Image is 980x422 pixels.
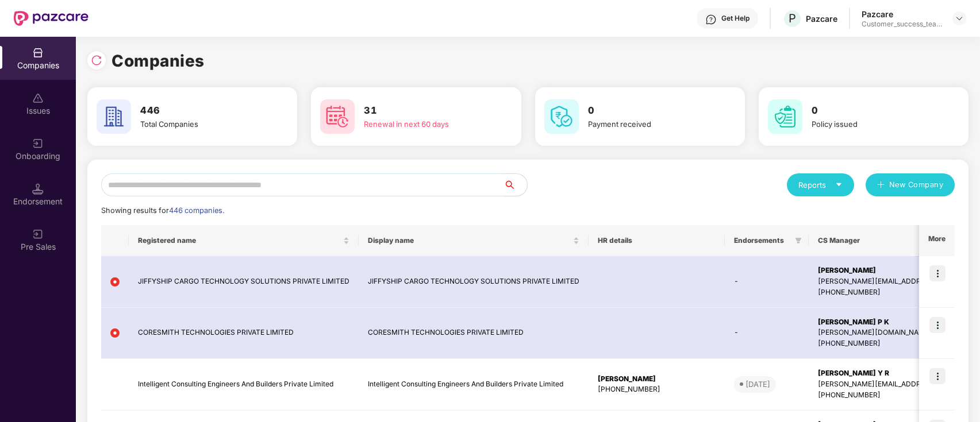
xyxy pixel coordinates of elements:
[929,368,946,384] img: icon
[110,328,120,338] img: svg+xml;base64,PHN2ZyB4bWxucz0iaHR0cDovL3d3dy53My5vcmcvMjAwMC9zdmciIHdpZHRoPSIxMiIgaGVpZ2h0PSIxMi...
[812,103,936,118] h3: 0
[138,236,341,245] span: Registered name
[101,206,224,215] span: Showing results for
[588,118,713,130] div: Payment received
[721,14,750,23] div: Get Help
[129,308,359,359] td: CORESMITH TECHNOLOGIES PRIVATE LIMITED
[364,118,489,130] div: Renewal in next 60 days
[588,103,713,118] h3: 0
[889,179,944,191] span: New Company
[806,13,837,24] div: Pazcare
[929,317,946,333] img: icon
[97,99,131,134] img: svg+xml;base64,PHN2ZyB4bWxucz0iaHR0cDovL3d3dy53My5vcmcvMjAwMC9zdmciIHdpZHRoPSI2MCIgaGVpZ2h0PSI2MC...
[798,179,843,191] div: Reports
[862,20,942,29] div: Customer_success_team_lead
[768,99,802,134] img: svg+xml;base64,PHN2ZyB4bWxucz0iaHR0cDovL3d3dy53My5vcmcvMjAwMC9zdmciIHdpZHRoPSI2MCIgaGVpZ2h0PSI2MC...
[866,173,955,196] button: plusNew Company
[359,225,589,256] th: Display name
[862,9,942,20] div: Pazcare
[32,138,44,149] img: svg+xml;base64,PHN2ZyB3aWR0aD0iMjAiIGhlaWdodD0iMjAiIHZpZXdCb3g9IjAgMCAyMCAyMCIgZmlsbD0ibm9uZSIgeG...
[359,359,589,411] td: Intelligent Consulting Engineers And Builders Private Limited
[112,48,205,73] h1: Companies
[734,236,790,245] span: Endorsements
[359,256,589,308] td: JIFFYSHIP CARGO TECHNOLOGY SOLUTIONS PRIVATE LIMITED
[793,234,804,247] span: filter
[91,55,102,66] img: svg+xml;base64,PHN2ZyBpZD0iUmVsb2FkLTMyeDMyIiB4bWxucz0iaHR0cDovL3d3dy53My5vcmcvMjAwMC9zdmciIHdpZH...
[364,103,489,118] h3: 31
[705,14,717,25] img: svg+xml;base64,PHN2ZyBpZD0iSGVscC0zMngzMiIgeG1sbnM9Imh0dHA6Ly93d3cudzMub3JnLzIwMDAvc3ZnIiB3aWR0aD...
[544,99,579,134] img: svg+xml;base64,PHN2ZyB4bWxucz0iaHR0cDovL3d3dy53My5vcmcvMjAwMC9zdmciIHdpZHRoPSI2MCIgaGVpZ2h0PSI2MC...
[140,118,265,130] div: Total Companies
[320,99,355,134] img: svg+xml;base64,PHN2ZyB4bWxucz0iaHR0cDovL3d3dy53My5vcmcvMjAwMC9zdmciIHdpZHRoPSI2MCIgaGVpZ2h0PSI2MC...
[110,277,120,287] img: svg+xml;base64,PHN2ZyB4bWxucz0iaHR0cDovL3d3dy53My5vcmcvMjAwMC9zdmciIHdpZHRoPSIxMiIgaGVpZ2h0PSIxMi...
[140,103,265,118] h3: 446
[598,384,716,395] div: [PHONE_NUMBER]
[32,92,44,104] img: svg+xml;base64,PHN2ZyBpZD0iSXNzdWVzX2Rpc2FibGVkIiB4bWxucz0iaHR0cDovL3d3dy53My5vcmcvMjAwMC9zdmciIH...
[835,181,843,188] span: caret-down
[14,11,89,26] img: New Pazcare Logo
[359,308,589,359] td: CORESMITH TECHNOLOGIES PRIVATE LIMITED
[504,180,527,189] span: search
[589,225,725,256] th: HR details
[929,265,946,281] img: icon
[129,359,359,411] td: Intelligent Consulting Engineers And Builders Private Limited
[919,225,955,256] th: More
[789,11,796,25] span: P
[368,236,571,245] span: Display name
[129,256,359,308] td: JIFFYSHIP CARGO TECHNOLOGY SOLUTIONS PRIVATE LIMITED
[795,237,802,244] span: filter
[129,225,359,256] th: Registered name
[169,206,224,215] span: 446 companies.
[812,118,936,130] div: Policy issued
[955,14,964,23] img: svg+xml;base64,PHN2ZyBpZD0iRHJvcGRvd24tMzJ4MzIiIHhtbG5zPSJodHRwOi8vd3d3LnczLm9yZy8yMDAwL3N2ZyIgd2...
[745,378,770,390] div: [DATE]
[32,229,44,240] img: svg+xml;base64,PHN2ZyB3aWR0aD0iMjAiIGhlaWdodD0iMjAiIHZpZXdCb3g9IjAgMCAyMCAyMCIgZmlsbD0ibm9uZSIgeG...
[725,256,809,308] td: -
[504,173,528,196] button: search
[32,183,44,195] img: svg+xml;base64,PHN2ZyB3aWR0aD0iMTQuNSIgaGVpZ2h0PSIxNC41IiB2aWV3Qm94PSIwIDAgMTYgMTYiIGZpbGw9Im5vbm...
[725,308,809,359] td: -
[598,374,716,385] div: [PERSON_NAME]
[877,181,885,190] span: plus
[32,47,44,59] img: svg+xml;base64,PHN2ZyBpZD0iQ29tcGFuaWVzIiB4bWxucz0iaHR0cDovL3d3dy53My5vcmcvMjAwMC9zdmciIHdpZHRoPS...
